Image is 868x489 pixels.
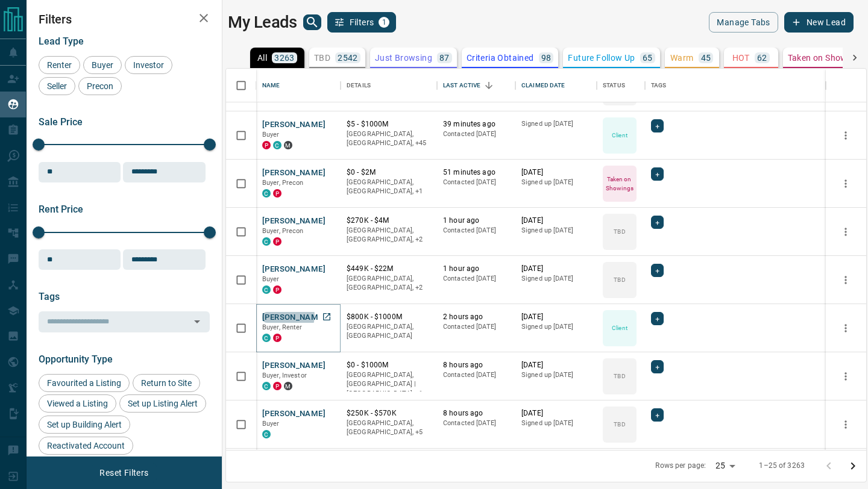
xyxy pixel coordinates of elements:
span: Viewed a Listing [43,399,112,408]
p: Future Follow Up [568,54,635,62]
button: more [837,175,855,193]
p: 2 hours ago [443,312,509,322]
span: Opportunity Type [39,354,113,365]
p: 87 [439,54,450,62]
button: [PERSON_NAME] [262,119,325,131]
p: [GEOGRAPHIC_DATA], [GEOGRAPHIC_DATA] [347,322,431,341]
div: + [651,360,664,373]
div: Favourited a Listing [39,374,130,392]
span: 1 [380,18,388,26]
div: Details [341,69,437,102]
p: $0 - $1000M [347,360,431,370]
p: TBD [614,420,625,429]
p: $270K - $4M [347,216,431,226]
p: 45 [701,54,711,62]
p: 3263 [274,54,295,62]
p: $0 - $2M [347,167,431,178]
span: Precon [83,81,118,91]
p: [DATE] [521,360,591,370]
p: Toronto [347,370,431,399]
p: Taken on Showings [604,175,635,193]
div: condos.ca [262,237,271,246]
div: Set up Building Alert [39,416,130,434]
p: HOT [732,54,750,62]
p: Client [612,323,627,332]
p: [DATE] [521,216,591,226]
h2: Filters [39,12,210,26]
p: 65 [643,54,653,62]
div: Precon [78,77,122,95]
div: condos.ca [262,382,271,390]
span: + [655,120,659,132]
button: Manage Tabs [709,12,778,33]
span: Buyer [262,131,280,139]
span: Buyer, Precon [262,227,304,235]
span: Buyer [262,420,280,428]
button: [PERSON_NAME] [262,167,325,179]
div: Tags [645,69,826,102]
div: Investor [125,56,172,74]
div: condos.ca [273,141,281,149]
div: + [651,216,664,229]
span: Reactivated Account [43,441,129,450]
p: TBD [614,227,625,236]
span: + [655,409,659,421]
p: Client [612,131,627,140]
div: Status [603,69,625,102]
div: Status [597,69,645,102]
button: more [837,271,855,289]
p: East End, Etobicoke, Midtown, Midtown | Central, North York, Scarborough, Scarborough, West End, ... [347,129,431,148]
p: [DATE] [521,264,591,274]
button: [PERSON_NAME] [262,312,325,323]
div: condos.ca [262,189,271,198]
p: Contacted [DATE] [443,274,509,284]
button: [PERSON_NAME] [262,216,325,227]
div: condos.ca [262,334,271,342]
p: $5 - $1000M [347,119,431,129]
div: condos.ca [262,430,271,438]
div: Details [347,69,371,102]
div: Name [262,69,280,102]
p: 98 [541,54,552,62]
p: Midtown | Central, Toronto [347,274,431,293]
span: Buyer [87,60,118,70]
p: [DATE] [521,167,591,178]
button: [PERSON_NAME] [262,264,325,275]
div: property.ca [273,237,281,246]
div: property.ca [262,141,271,149]
span: Lead Type [39,36,84,47]
p: [DATE] [521,408,591,419]
div: + [651,119,664,132]
p: East York, Toronto [347,226,431,244]
div: Claimed Date [521,69,565,102]
p: [DATE] [521,312,591,322]
div: Claimed Date [515,69,597,102]
button: Reset Filters [92,463,156,483]
span: + [655,168,659,180]
p: Contacted [DATE] [443,322,509,332]
p: Signed up [DATE] [521,322,591,332]
div: property.ca [273,382,281,390]
h1: My Leads [228,13,297,32]
span: Buyer, Investor [262,372,307,379]
span: + [655,216,659,228]
div: Viewed a Listing [39,394,116,413]
p: 51 minutes ago [443,167,509,178]
div: property.ca [273,334,281,342]
span: Set up Listing Alert [124,399,202,408]
div: mrloft.ca [284,141,292,149]
p: 1 hour ago [443,264,509,274]
span: Investor [129,60,168,70]
p: TBD [314,54,330,62]
span: Favourited a Listing [43,378,125,388]
div: property.ca [273,285,281,294]
p: All [257,54,267,62]
div: Renter [39,56,80,74]
span: Rent Price [39,204,83,215]
button: more [837,223,855,241]
p: Contacted [DATE] [443,419,509,428]
div: Set up Listing Alert [119,394,206,413]
p: Contacted [DATE] [443,226,509,235]
button: more [837,367,855,385]
span: Tags [39,291,60,302]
